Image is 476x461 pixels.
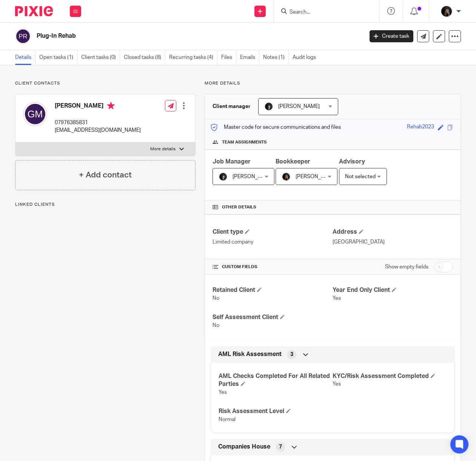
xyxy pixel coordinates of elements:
div: Rehab2023 [407,123,434,132]
h4: Client type [213,228,333,236]
a: Create task [370,30,413,42]
p: More details [150,146,176,152]
span: Not selected [345,174,376,179]
p: Client contacts [15,80,196,86]
a: Notes (1) [263,50,289,65]
i: Primary [107,102,115,109]
h4: AML Checks Completed For All Related Parties [219,372,333,389]
span: Normal [219,417,236,422]
label: Show empty fields [385,263,428,271]
h4: Risk Assessment Level [219,407,333,415]
a: Audit logs [293,50,320,65]
img: 455A9867.jpg [282,172,291,181]
p: Linked clients [15,202,196,208]
h4: CUSTOM FIELDS [213,264,333,270]
p: 07976385831 [55,119,141,126]
a: Closed tasks (8) [124,50,165,65]
input: Search [289,9,357,16]
span: Other details [222,204,256,210]
p: Limited company [213,238,333,246]
a: Details [15,50,35,65]
span: No [213,296,219,301]
h2: Plug-In Rehab [37,32,294,40]
span: AML Risk Assessment [218,350,282,358]
span: Job Manager [213,159,251,165]
span: No [213,323,219,328]
span: [PERSON_NAME] [278,104,320,109]
span: Advisory [339,159,365,165]
h4: [PERSON_NAME] [55,102,141,111]
span: [PERSON_NAME] [233,174,274,179]
p: Master code for secure communications and files [211,123,341,131]
span: Yes [219,390,227,395]
span: Yes [333,296,341,301]
span: 7 [279,443,282,451]
span: Team assignments [222,139,267,145]
img: 455A9867.jpg [441,5,453,17]
a: Recurring tasks (4) [169,50,217,65]
p: [EMAIL_ADDRESS][DOMAIN_NAME] [55,126,141,134]
span: Bookkeeper [276,159,310,165]
a: Open tasks (1) [39,50,77,65]
img: Pixie [15,6,53,16]
span: [PERSON_NAME] [296,174,337,179]
h3: Client manager [213,103,251,110]
img: svg%3E [23,102,47,126]
h4: + Add contact [79,169,132,181]
h4: Self Assessment Client [213,313,333,321]
a: Emails [240,50,259,65]
span: Companies House [218,443,270,451]
a: Client tasks (0) [81,50,120,65]
p: More details [205,80,461,86]
img: 455A2509.jpg [219,172,228,181]
img: svg%3E [15,28,31,44]
h4: KYC/Risk Assessment Completed [333,372,447,380]
a: Files [221,50,236,65]
img: 455A2509.jpg [264,102,273,111]
span: 3 [290,351,293,358]
p: [GEOGRAPHIC_DATA] [333,238,453,246]
span: Yes [333,381,341,387]
h4: Retained Client [213,286,333,294]
h4: Year End Only Client [333,286,453,294]
h4: Address [333,228,453,236]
